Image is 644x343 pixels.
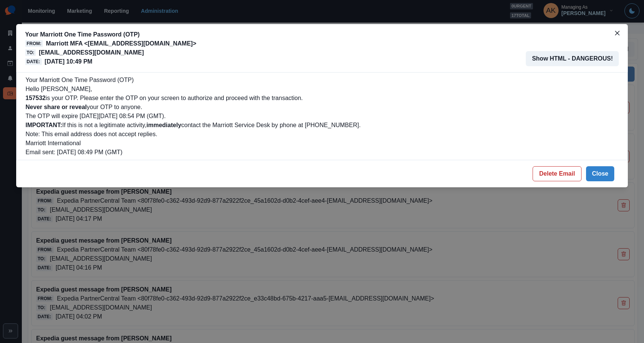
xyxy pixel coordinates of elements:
[45,57,93,66] p: [DATE] 10:49 PM
[26,103,618,112] p: your OTP to anyone.
[26,85,618,94] p: Hello [PERSON_NAME],
[25,40,43,47] span: From:
[586,166,615,181] button: Close
[39,48,144,57] p: [EMAIL_ADDRESS][DOMAIN_NAME]
[533,166,581,181] button: Delete Email
[611,27,623,39] button: Close
[26,95,46,101] b: 157532
[25,49,36,56] span: To:
[46,39,196,48] p: Marriott MFA <[EMAIL_ADDRESS][DOMAIN_NAME]>
[26,112,618,121] p: The OTP will expire [DATE][DATE] 08:54 PM (GMT).
[26,139,618,148] p: Marriott International
[26,76,618,157] div: Your Marriott One Time Password (OTP)
[26,148,618,157] p: Email sent: [DATE] 08:49 PM (GMT)
[26,94,618,103] p: is your OTP. Please enter the OTP on your screen to authorize and proceed with the transaction.
[25,58,42,65] span: Date:
[526,51,619,66] button: Show HTML - DANGEROUS!
[146,122,181,128] b: immediately
[26,122,62,128] b: IMPORTANT:
[25,30,196,39] p: Your Marriott One Time Password (OTP)
[26,121,618,130] p: If this is not a legitimate activity, contact the Marriott Service Desk by phone at [PHONE_NUMBER].
[26,130,618,139] p: Note: This email address does not accept replies.
[26,104,87,110] b: Never share or reveal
